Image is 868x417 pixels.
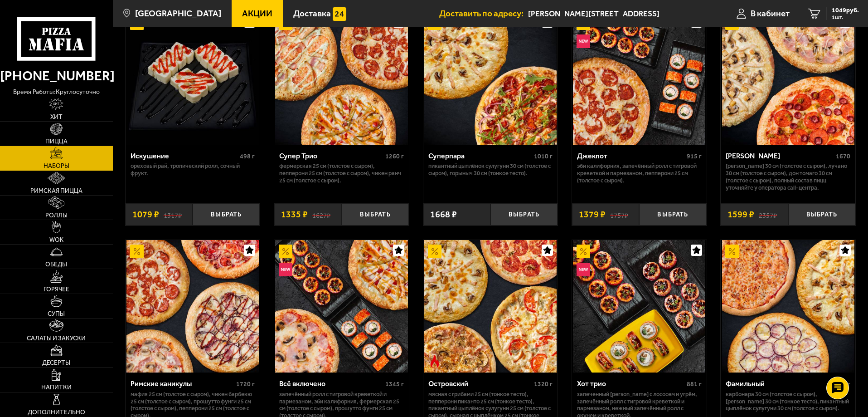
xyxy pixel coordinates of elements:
span: Пушкин, Павловское шоссе, 97 [528,5,702,22]
div: Супер Трио [279,152,383,160]
a: АкционныйНовинкаВсё включено [274,240,409,373]
span: Горячее [44,286,69,293]
span: Десерты [42,360,70,366]
span: 1260 г [385,152,404,160]
span: [GEOGRAPHIC_DATA] [135,9,221,18]
p: [PERSON_NAME] 30 см (толстое с сыром), Лучано 30 см (толстое с сыром), Дон Томаго 30 см (толстое ... [726,162,850,191]
span: 1599 ₽ [727,210,754,219]
span: 1345 г [385,380,404,388]
img: 15daf4d41897b9f0e9f617042186c801.svg [333,7,346,21]
img: Острое блюдо [428,355,441,368]
p: Карбонара 30 см (толстое с сыром), [PERSON_NAME] 30 см (тонкое тесто), Пикантный цыплёнок сулугун... [726,391,850,412]
button: Выбрать [193,203,260,226]
span: Обеды [45,261,67,268]
p: Пикантный цыплёнок сулугуни 30 см (толстое с сыром), Горыныч 30 см (тонкое тесто). [428,162,553,177]
span: Римская пицца [30,188,82,194]
a: АкционныйСупер Трио [274,12,409,144]
span: 1720 г [236,380,255,388]
img: Суперпара [424,12,557,144]
div: Хот трио [577,379,684,388]
a: АкционныйРимские каникулы [126,240,260,373]
span: 1079 ₽ [132,210,159,219]
span: 881 г [687,380,702,388]
div: Островский [428,379,532,388]
span: 1668 ₽ [430,210,457,219]
div: Римские каникулы [131,379,234,388]
img: Островский [424,240,557,373]
span: Хит [50,114,63,120]
img: Хот трио [573,240,705,373]
img: Римские каникулы [126,240,259,373]
input: Ваш адрес доставки [528,5,702,22]
span: Доставить по адресу: [439,9,528,18]
span: 1010 г [534,152,553,160]
a: АкционныйНовинкаДжекпот [572,12,707,144]
span: Акции [242,9,272,18]
span: Салаты и закуски [27,335,86,342]
span: 1335 ₽ [281,210,308,219]
img: Акционный [725,245,739,258]
div: [PERSON_NAME] [726,152,834,160]
p: Ореховый рай, Тропический ролл, Сочный фрукт. [131,162,255,177]
s: 1757 ₽ [610,210,628,219]
a: АкционныйОстрое блюдоОстровский [423,240,558,373]
img: Акционный [428,245,441,258]
span: Дополнительно [28,409,85,416]
span: Пицца [45,138,68,145]
span: Наборы [44,163,69,169]
div: Джекпот [577,152,684,160]
img: Фамильный [722,240,854,373]
a: АкционныйХет Трик [721,12,855,144]
span: Доставка [293,9,331,18]
span: 1670 [836,152,850,160]
s: 1627 ₽ [312,210,330,219]
div: Всё включено [279,379,383,388]
img: Акционный [279,245,292,258]
span: 1049 руб. [832,7,859,14]
s: 2357 ₽ [759,210,777,219]
img: Искушение [126,12,259,144]
span: 1 шт. [832,15,859,20]
button: Выбрать [342,203,409,226]
a: АкционныйФамильный [721,240,855,373]
span: Супы [48,311,65,317]
img: Акционный [577,245,590,258]
button: Выбрать [788,203,855,226]
div: Суперпара [428,152,532,160]
span: WOK [49,237,63,243]
p: Эби Калифорния, Запечённый ролл с тигровой креветкой и пармезаном, Пепперони 25 см (толстое с сыр... [577,162,702,184]
a: АкционныйНовинкаХот трио [572,240,707,373]
s: 1317 ₽ [164,210,182,219]
img: Новинка [577,263,590,276]
img: Акционный [130,245,144,258]
span: Напитки [41,384,72,391]
img: Хет Трик [722,12,854,144]
a: АкционныйИскушение [126,12,260,144]
a: АкционныйСуперпара [423,12,558,144]
button: Выбрать [639,203,706,226]
button: Выбрать [490,203,558,226]
span: 1379 ₽ [579,210,606,219]
span: Роллы [45,212,68,219]
img: Новинка [279,263,292,276]
img: Новинка [577,34,590,48]
img: Джекпот [573,12,705,144]
img: Супер Трио [275,12,407,144]
div: Фамильный [726,379,829,388]
span: 498 г [240,152,255,160]
p: Фермерская 25 см (толстое с сыром), Пепперони 25 см (толстое с сыром), Чикен Ранч 25 см (толстое ... [279,162,404,184]
span: В кабинет [751,9,790,18]
span: 1320 г [534,380,553,388]
span: 915 г [687,152,702,160]
img: Всё включено [275,240,407,373]
div: Искушение [131,152,238,160]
